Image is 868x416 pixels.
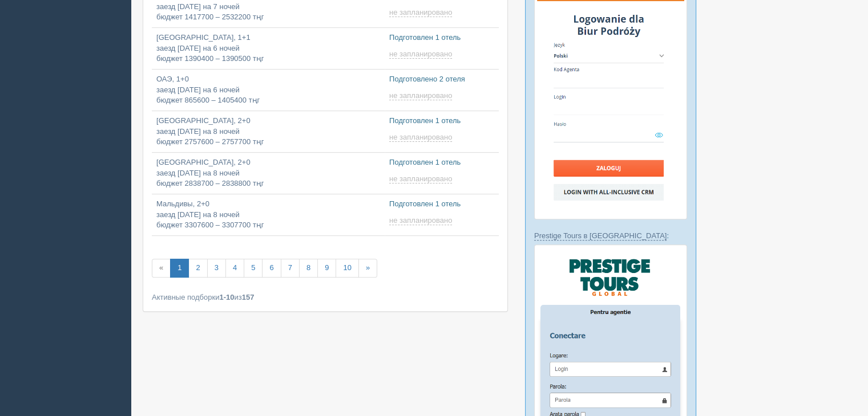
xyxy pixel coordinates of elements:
[152,194,385,235] a: Мальдивы, 2+0заезд [DATE] на 8 ночейбюджет 3307600 – 3307700 тңг
[299,259,318,278] a: 8
[336,259,358,278] a: 10
[219,293,234,301] b: 1-10
[152,70,385,111] a: ОАЭ, 1+0заезд [DATE] на 6 ночейбюджет 865600 – 1405400 тңг
[152,259,171,278] span: «
[389,174,454,183] a: не запланировано
[389,133,454,142] a: не запланировано
[534,231,667,240] a: Prestige Tours в [GEOGRAPHIC_DATA]
[242,293,255,301] b: 157
[534,230,687,241] p: :
[389,174,452,183] span: не запланировано
[358,259,377,278] a: »
[281,259,300,278] a: 7
[389,157,494,168] p: Подготовлен 1 отель
[389,199,494,210] p: Подготовлен 1 отель
[389,32,494,43] p: Подготовлен 1 отель
[389,74,494,85] p: Подготовлено 2 отеля
[156,199,380,231] p: Мальдивы, 2+0 заезд [DATE] на 8 ночей бюджет 3307600 – 3307700 тңг
[389,8,454,17] a: не запланировано
[156,32,380,64] p: [GEOGRAPHIC_DATA], 1+1 заезд [DATE] на 6 ночей бюджет 1390400 – 1390500 тңг
[389,133,452,142] span: не запланировано
[262,259,281,278] a: 6
[389,116,494,127] p: Подготовлен 1 отель
[156,157,380,189] p: [GEOGRAPHIC_DATA], 2+0 заезд [DATE] на 8 ночей бюджет 2838700 – 2838800 тңг
[152,153,385,194] a: [GEOGRAPHIC_DATA], 2+0заезд [DATE] на 8 ночейбюджет 2838700 – 2838800 тңг
[170,259,189,278] a: 1
[389,216,454,225] a: не запланировано
[225,259,244,278] a: 4
[207,259,226,278] a: 3
[152,292,499,303] div: Активные подборки из
[156,74,380,106] p: ОАЭ, 1+0 заезд [DATE] на 6 ночей бюджет 865600 – 1405400 тңг
[389,50,454,59] a: не запланировано
[152,28,385,69] a: [GEOGRAPHIC_DATA], 1+1заезд [DATE] на 6 ночейбюджет 1390400 – 1390500 тңг
[244,259,263,278] a: 5
[389,216,452,225] span: не запланировано
[389,91,454,100] a: не запланировано
[152,111,385,152] a: [GEOGRAPHIC_DATA], 2+0заезд [DATE] на 8 ночейбюджет 2757600 – 2757700 тңг
[389,91,452,100] span: не запланировано
[188,259,207,278] a: 2
[389,8,452,17] span: не запланировано
[156,116,380,148] p: [GEOGRAPHIC_DATA], 2+0 заезд [DATE] на 8 ночей бюджет 2757600 – 2757700 тңг
[317,259,336,278] a: 9
[389,50,452,59] span: не запланировано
